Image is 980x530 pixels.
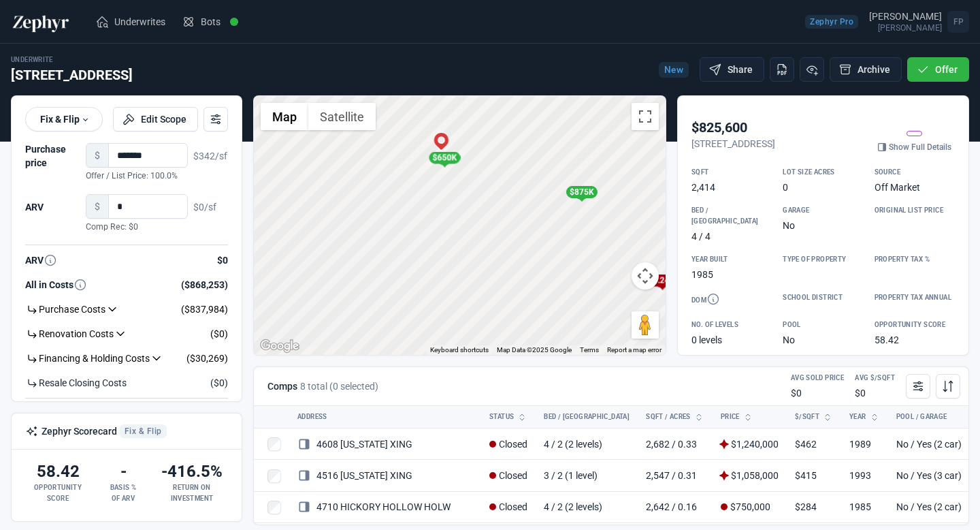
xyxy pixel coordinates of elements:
[261,103,308,130] button: Show street map
[713,491,787,523] td: $750,000
[875,333,955,347] div: 58.42
[691,167,772,178] div: SQFT
[11,54,133,65] div: Underwrite
[87,8,174,35] a: Underwrites
[86,221,193,234] div: Comp Rec: $0
[86,194,109,219] span: $
[25,200,44,217] h4: ARV
[907,57,969,82] button: Offer
[875,205,955,216] div: Original List Price
[691,319,772,330] div: No. of Levels
[638,406,696,428] button: SQFT / Acres
[638,491,713,523] td: 2,642 / 0.16
[713,406,770,428] button: Price
[691,230,772,243] div: 4 / 4
[297,501,451,512] a: 4710 HICKORY HOLLOW HOLW
[11,65,133,84] h2: [STREET_ADDRESS]
[481,428,536,460] td: Closed
[691,118,775,137] h2: $825,600
[770,57,794,82] a: Download PDF
[632,311,659,339] button: Drag Pegman onto the map to open Street View
[210,327,228,341] h4: ($0)
[691,333,772,347] div: 0 levels
[700,57,764,82] button: Share
[120,461,127,482] h2: -
[787,406,825,428] button: $/sqft
[536,491,638,523] td: 4 / 2 (2 levels)
[25,346,228,371] a: Financing & Holding Costs ($30,269)
[436,152,453,166] gmp-advanced-marker: $650K
[161,461,223,482] h2: -416.5%
[691,137,775,151] p: [STREET_ADDRESS]
[632,103,659,130] button: Toggle fullscreen view
[800,57,824,82] button: Watchlist
[721,470,779,481] span: $1,058,000
[110,482,137,504] div: Basis % of ARV
[31,482,85,504] div: Opportunity Score
[481,406,519,428] button: Status
[888,491,973,523] td: No / Yes (2 car)
[113,107,198,131] button: Edit Scope
[841,491,888,523] td: 1985
[429,152,460,164] div: $650K
[706,292,720,306] svg: Days On Market
[186,352,228,365] h4: ($30,269)
[783,292,863,303] div: School District
[37,461,80,482] h2: 58.42
[875,319,955,330] div: Opportunity Score
[25,142,86,172] h4: Purchase price
[25,302,119,316] h4: Purchase Costs
[573,186,590,200] gmp-advanced-marker: $875K
[566,186,597,198] div: $875K
[691,292,772,306] div: DOM
[869,12,942,21] div: [PERSON_NAME]
[787,428,841,460] td: $462
[875,292,955,303] div: Property Tax Annual
[257,337,302,355] img: Google
[289,406,481,428] th: Address
[783,181,863,194] div: 0
[201,15,220,29] span: Bots
[841,460,888,491] td: 1993
[308,103,376,130] button: Show satellite imagery
[430,345,489,355] button: Keyboard shortcuts
[607,346,661,354] a: Report a map error
[691,254,772,265] div: Year Built
[888,406,973,428] th: Pool / Garage
[497,346,572,354] span: Map Data ©2025 Google
[193,149,228,163] p: $342/sf
[25,253,57,267] h4: ARV
[855,386,895,400] div: $0
[73,278,87,292] svg: ARV
[691,205,772,227] div: Bed / [GEOGRAPHIC_DATA]
[841,428,888,460] td: 1989
[297,470,412,481] a: 4516 [US_STATE] XING
[25,376,127,390] h4: Resale Closing Costs
[25,352,163,365] h4: Financing & Holding Costs
[805,15,858,29] span: Zephyr Pro
[721,439,779,450] span: $1,240,000
[536,460,638,491] td: 3 / 2 (1 level)
[888,460,973,491] td: No / Yes (3 car)
[193,200,228,214] p: $0/sf
[638,460,713,491] td: 2,547 / 0.31
[869,8,969,35] a: Open user menu
[11,11,71,33] img: Zephyr Logo
[691,181,772,194] div: 2,414
[210,376,228,390] h4: ($0)
[25,322,228,346] a: Renovation Costs ($0)
[875,167,955,178] div: Source
[481,460,536,491] td: Closed
[44,253,57,267] svg: ARV
[869,24,942,32] div: [PERSON_NAME]
[181,302,228,316] h4: ($837,984)
[783,333,863,347] div: No
[181,278,228,292] h4: ($868,253)
[783,167,863,178] div: Lot Size Acres
[659,62,689,78] span: New
[791,386,844,400] div: $0
[297,439,412,450] a: 4608 [US_STATE] XING
[874,140,955,154] a: Show Full Details
[947,11,969,33] span: FP
[638,428,713,460] td: 2,682 / 0.33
